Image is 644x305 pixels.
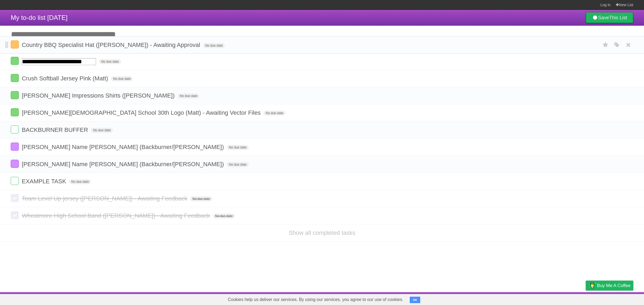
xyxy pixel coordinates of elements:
[601,40,611,49] label: Star task
[11,143,19,151] label: Done
[11,14,68,21] span: My to-do list [DATE]
[91,128,113,133] span: No due date
[69,179,91,184] span: No due date
[514,293,526,304] a: About
[22,195,189,202] span: Team Level Up jersey ([PERSON_NAME]) - Awaiting Feedback
[11,160,19,168] label: Done
[588,281,596,290] img: Buy me a coffee
[178,94,199,98] span: No due date
[561,293,572,304] a: Terms
[599,293,633,304] a: Suggest a feature
[410,297,420,303] button: OK
[264,111,285,116] span: No due date
[11,91,19,99] label: Done
[11,40,19,49] label: Done
[609,15,627,20] b: This List
[22,75,109,82] span: Crush Softball Jersey Pink (Matt)
[222,294,409,305] span: Cookies help us deliver our services. By using our services, you agree to our use of cookies.
[22,127,89,133] span: BACKBURNER BUFFER
[586,281,633,291] a: Buy me a coffee
[190,196,212,201] span: No due date
[11,194,19,202] label: Done
[22,42,202,48] span: Country BBQ Specialist Hat ([PERSON_NAME]) - Awaiting Approval
[203,43,225,48] span: No due date
[532,293,554,304] a: Developers
[289,229,355,236] a: Show all completed tasks
[22,92,176,99] span: [PERSON_NAME] Impressions Shirts ([PERSON_NAME])
[11,211,19,219] label: Done
[99,59,121,64] span: No due date
[11,108,19,116] label: Done
[22,212,211,219] span: Wheatmore High School Band ([PERSON_NAME]) - Awaiting Feedback
[213,214,235,218] span: No due date
[22,144,225,150] span: [PERSON_NAME] Name [PERSON_NAME] (Backburner/[PERSON_NAME])
[111,76,133,81] span: No due date
[11,177,19,185] label: Done
[11,125,19,133] label: Done
[22,161,225,168] span: [PERSON_NAME] Name [PERSON_NAME] (Backburner/[PERSON_NAME])
[22,178,67,185] span: EXAMPLE TASK
[11,74,19,82] label: Done
[22,109,262,116] span: [PERSON_NAME][DEMOGRAPHIC_DATA] School 30th Logo (Matt) - Awaiting Vector Files
[227,162,248,167] span: No due date
[227,145,248,150] span: No due date
[586,12,633,23] a: SaveThis List
[579,293,593,304] a: Privacy
[597,281,631,290] span: Buy me a coffee
[11,57,19,65] label: Done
